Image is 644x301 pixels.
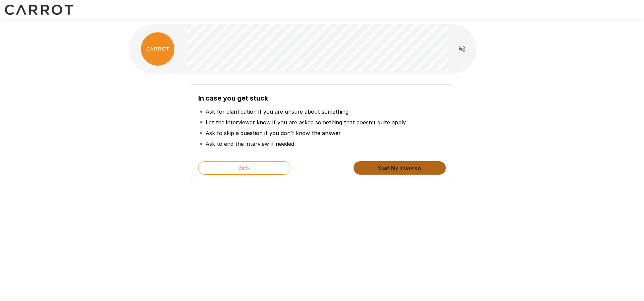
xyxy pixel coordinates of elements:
button: Read questions aloud [455,42,469,56]
img: carrot_logo.png [141,32,174,66]
p: Ask to skip a question if you don’t know the answer [206,129,341,137]
p: Ask to end the interview if needed [206,140,294,148]
button: Start My Interview [354,161,446,175]
b: In case you get stuck [198,94,268,102]
p: Let the interviewer know if you are asked something that doesn’t quite apply [206,118,406,126]
button: Back [198,161,290,175]
p: Ask for clarification if you are unsure about something [206,108,348,116]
